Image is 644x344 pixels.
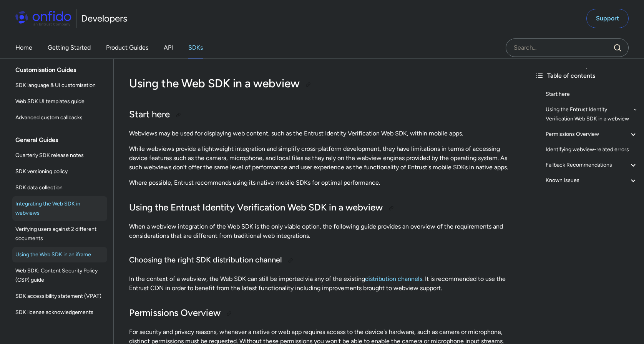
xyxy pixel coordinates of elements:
p: When a webview integration of the Web SDK is the only viable option, the following guide provides... [129,222,513,240]
h1: Developers [81,12,127,25]
div: General Guides [15,132,110,148]
span: Web SDK UI templates guide [15,97,104,106]
div: Customisation Guides [15,62,110,78]
a: SDK accessibility statement (VPAT) [12,289,107,304]
a: Quarterly SDK release notes [12,148,107,163]
a: SDK language & UI customisation [12,78,107,93]
a: Fallback Recommendations [546,160,638,170]
span: Integrating the Web SDK in webviews [15,199,104,218]
h2: Start here [129,108,513,121]
span: SDK accessibility statement (VPAT) [15,292,104,301]
a: SDK license acknowledgements [12,305,107,320]
a: Verifying users against 2 different documents [12,222,107,246]
a: Home [15,37,32,58]
img: Onfido Logo [15,11,71,26]
span: SDK license acknowledgements [15,308,104,317]
span: SDK versioning policy [15,167,104,176]
span: Using the Web SDK in an iframe [15,250,104,259]
input: Onfido search input field [506,38,629,57]
a: Product Guides [106,37,148,58]
h3: Choosing the right SDK distribution channel [129,254,513,267]
span: Web SDK: Content Security Policy (CSP) guide [15,266,104,285]
a: distribution channels [365,275,422,282]
p: In the context of a webview, the Web SDK can still be imported via any of the existing . It is re... [129,274,513,293]
a: Web SDK UI templates guide [12,94,107,109]
a: Known Issues [546,176,638,185]
h1: Using the Web SDK in a webview [129,76,513,91]
a: Support [586,9,629,28]
a: SDK data collection [12,180,107,195]
a: Start here [546,90,638,99]
h2: Using the Entrust Identity Verification Web SDK in a webview [129,201,513,214]
a: Integrating the Web SDK in webviews [12,196,107,221]
a: Using the Entrust Identity Verification Web SDK in a webview [546,105,638,124]
p: While webviews provide a lightweight integration and simplify cross-platform development, they ha... [129,144,513,172]
a: Identifying webview-related errors [546,145,638,154]
a: Permissions Overview [546,130,638,139]
span: Advanced custom callbacks [15,113,104,122]
a: SDK versioning policy [12,164,107,179]
div: Table of contents [535,71,638,80]
span: Quarterly SDK release notes [15,151,104,160]
p: Webviews may be used for displaying web content, such as the Entrust Identity Verification Web SD... [129,129,513,138]
h2: Permissions Overview [129,307,513,320]
a: Advanced custom callbacks [12,110,107,125]
p: Where possible, Entrust recommends using its native mobile SDKs for optimal performance. [129,178,513,187]
span: Verifying users against 2 different documents [15,225,104,243]
a: API [164,37,173,58]
a: Getting Started [48,37,91,58]
a: Using the Web SDK in an iframe [12,247,107,262]
span: SDK language & UI customisation [15,81,104,90]
span: SDK data collection [15,183,104,192]
a: SDKs [188,37,203,58]
a: Web SDK: Content Security Policy (CSP) guide [12,263,107,288]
